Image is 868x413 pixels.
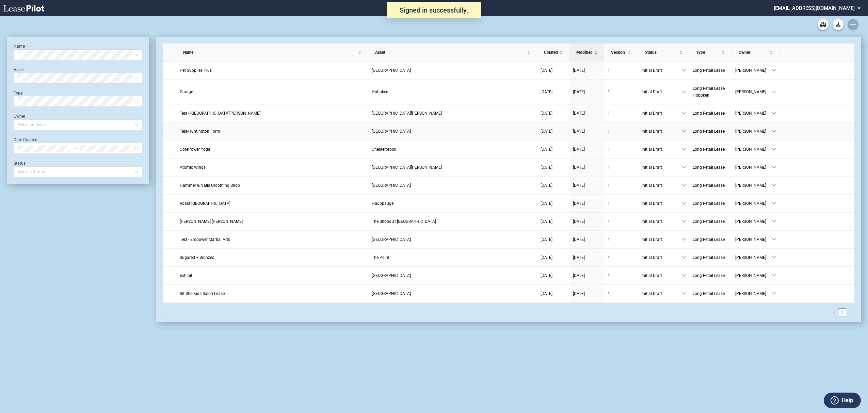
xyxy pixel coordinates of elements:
[693,272,728,279] a: Long Retail Lease
[372,146,534,153] a: Chesterbrook
[608,290,635,297] a: 1
[183,49,357,56] span: Name
[642,128,682,135] span: Initial Draft
[180,147,210,152] span: CorePower Yoga
[735,164,772,171] span: [PERSON_NAME]
[541,147,552,152] span: [DATE]
[14,67,24,72] label: Asset
[180,272,365,279] a: Exhibit
[541,68,552,73] span: [DATE]
[541,67,566,74] a: [DATE]
[830,308,838,316] button: left
[735,146,772,153] span: [PERSON_NAME]
[14,91,22,96] label: Type
[696,49,720,56] span: Type
[14,161,26,166] label: Status
[682,237,686,242] span: down
[608,254,635,261] a: 1
[682,274,686,278] span: down
[372,129,411,134] span: Huntington Shopping Center
[180,254,365,261] a: Sugared + Bronzed
[541,146,566,153] a: [DATE]
[735,67,772,74] span: [PERSON_NAME]
[735,236,772,243] span: [PERSON_NAME]
[693,85,728,99] a: Long Retail Lease Hoboken
[682,111,686,115] span: down
[693,290,728,297] a: Long Retail Lease
[772,292,776,296] span: down
[772,201,776,205] span: down
[573,165,585,170] span: [DATE]
[180,183,240,188] span: Hammer & Nails Grooming Shop
[735,218,772,225] span: [PERSON_NAME]
[608,165,610,170] span: 1
[541,237,552,242] span: [DATE]
[372,201,393,206] span: Hauppauge
[693,128,728,135] a: Long Retail Lease
[573,254,601,261] a: [DATE]
[387,2,481,18] div: Signed in successfully.
[372,110,534,117] a: [GEOGRAPHIC_DATA][PERSON_NAME]
[573,290,601,297] a: [DATE]
[541,272,566,279] a: [DATE]
[573,128,601,135] a: [DATE]
[180,146,365,153] a: CorePower Yoga
[541,129,552,134] span: [DATE]
[693,165,725,170] span: Long Retail Lease
[573,201,585,206] span: [DATE]
[642,67,682,74] span: Initial Draft
[537,44,569,62] th: Created
[735,290,772,297] span: [PERSON_NAME]
[772,68,776,72] span: down
[608,68,610,73] span: 1
[14,44,25,49] label: Name
[180,200,365,207] a: Roast [GEOGRAPHIC_DATA]
[693,147,725,152] span: Long Retail Lease
[573,67,601,74] a: [DATE]
[608,272,635,279] a: 1
[693,86,725,98] span: Long Retail Lease Hoboken
[833,19,843,30] button: Download Blank Form
[73,146,78,151] span: to
[14,114,25,119] label: Owner
[838,308,846,316] li: 1
[180,129,220,134] span: Test-Huntington Form
[693,68,725,73] span: Long Retail Lease
[180,236,365,243] a: Test - Empower Martial Arts
[372,219,436,224] span: The Shops at Pembroke Gardens
[372,68,411,73] span: Providence Place
[573,236,601,243] a: [DATE]
[14,137,37,142] label: Date Created
[682,68,686,72] span: down
[735,272,772,279] span: [PERSON_NAME]
[541,290,566,297] a: [DATE]
[372,273,411,278] span: Andorra
[541,291,552,296] span: [DATE]
[739,49,768,56] span: Owner
[180,218,365,225] a: [PERSON_NAME] [PERSON_NAME]
[180,128,365,135] a: Test-Huntington Form
[846,308,854,316] button: right
[372,236,534,243] a: [GEOGRAPHIC_DATA]
[573,88,601,95] a: [DATE]
[608,236,635,243] a: 1
[608,182,635,189] a: 1
[693,164,728,171] a: Long Retail Lease
[180,165,206,170] span: Atomic Wings
[372,147,396,152] span: Chesterbrook
[573,111,585,116] span: [DATE]
[608,201,610,206] span: 1
[372,255,389,260] span: The Point
[576,49,593,56] span: Modified
[772,111,776,115] span: down
[608,89,610,94] span: 1
[608,111,610,116] span: 1
[573,273,585,278] span: [DATE]
[608,183,610,188] span: 1
[372,254,534,261] a: The Point
[693,273,725,278] span: Long Retail Lease
[573,237,585,242] span: [DATE]
[642,254,682,261] span: Initial Draft
[608,218,635,225] a: 1
[642,182,682,189] span: Initial Draft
